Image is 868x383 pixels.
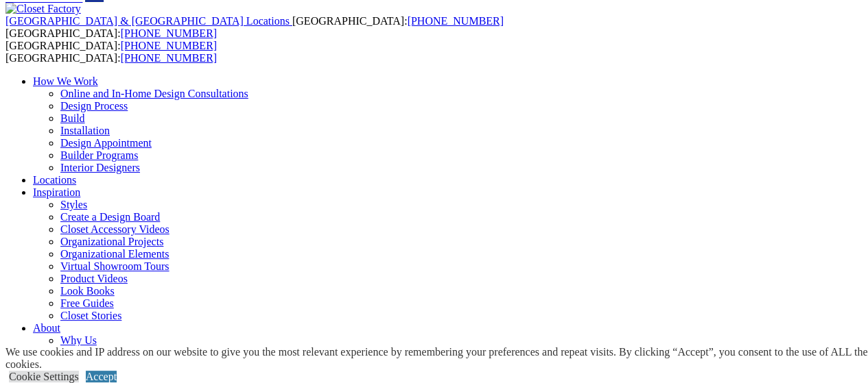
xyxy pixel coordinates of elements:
a: Look Books [60,285,115,297]
a: Design Process [60,100,128,112]
a: Accept [86,371,117,382]
a: Create a Design Board [60,211,160,223]
a: [PHONE_NUMBER] [121,52,217,64]
span: [GEOGRAPHIC_DATA]: [GEOGRAPHIC_DATA]: [5,15,504,39]
a: Organizational Projects [60,236,163,247]
span: [GEOGRAPHIC_DATA] & [GEOGRAPHIC_DATA] Locations [5,15,290,27]
a: Installation [60,125,110,136]
span: [GEOGRAPHIC_DATA]: [GEOGRAPHIC_DATA]: [5,40,217,64]
a: [GEOGRAPHIC_DATA] & [GEOGRAPHIC_DATA] Locations [5,15,292,27]
a: Inspiration [33,186,80,198]
a: Closet Accessory Videos [60,223,169,235]
a: [PHONE_NUMBER] [121,27,217,39]
a: Build [60,112,85,124]
img: Closet Factory [5,3,81,15]
a: Styles [60,199,87,210]
a: Design Appointment [60,137,152,149]
a: Why Us [60,334,97,346]
a: Builder Programs [60,149,138,161]
a: Cookie Settings [9,371,79,382]
a: Online and In-Home Design Consultations [60,88,248,99]
a: [PHONE_NUMBER] [407,15,503,27]
a: Interior Designers [60,162,140,173]
a: How We Work [33,75,98,87]
a: Virtual Showroom Tours [60,260,169,272]
div: We use cookies and IP address on our website to give you the most relevant experience by remember... [5,346,868,371]
a: Locations [33,174,76,186]
a: [PHONE_NUMBER] [121,40,217,51]
a: Free Guides [60,297,114,309]
a: Organizational Elements [60,248,169,260]
a: About [33,322,60,334]
a: Closet Stories [60,310,121,321]
a: Product Videos [60,273,128,284]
